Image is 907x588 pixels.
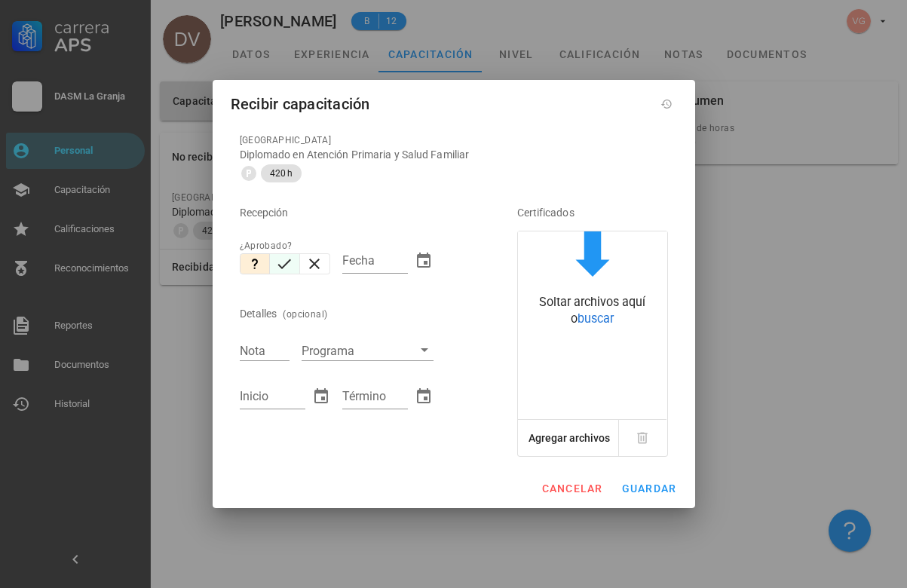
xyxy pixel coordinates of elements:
div: Certificados [517,194,668,231]
span: buscar [578,311,614,326]
span: [GEOGRAPHIC_DATA] [240,135,332,145]
div: ¿Aprobado? [240,238,331,253]
div: Soltar archivos aquí o [518,294,667,328]
span: cancelar [541,482,602,495]
button: guardar [615,475,683,502]
button: Soltar archivos aquí obuscar [518,231,667,332]
span: 420 h [270,164,293,182]
button: cancelar [535,475,608,502]
div: (opcional) [283,307,327,322]
span: guardar [621,482,677,495]
div: Recibir capacitación [231,92,370,116]
div: Detalles [240,296,277,332]
button: Agregar archivos [525,420,614,456]
button: Agregar archivos [518,420,619,456]
div: Recepción [240,194,475,231]
div: Diplomado en Atención Primaria y Salud Familiar [240,148,668,161]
